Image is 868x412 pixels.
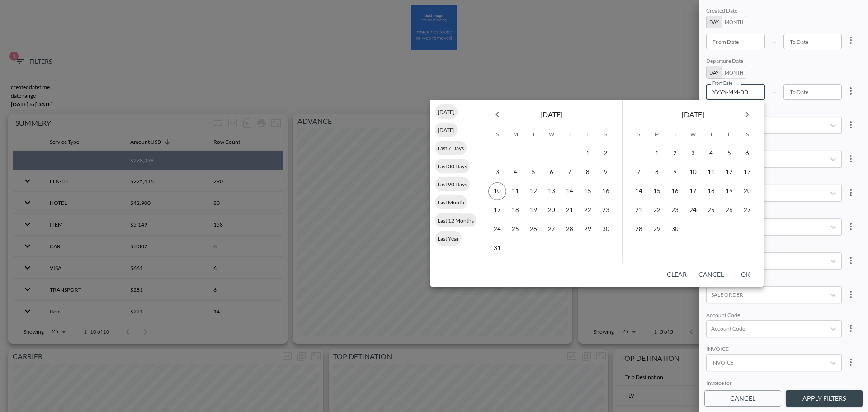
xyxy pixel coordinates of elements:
[722,16,746,28] button: Month
[666,163,684,181] button: 9
[435,127,458,133] span: [DATE]
[842,31,860,49] button: more
[685,125,701,143] span: Wednesday
[648,163,666,181] button: 8
[706,34,765,49] input: YYYY-MM-DD
[648,220,666,238] button: 29
[706,108,842,117] div: GROUP
[684,144,702,162] button: 3
[435,199,467,206] span: Last Month
[783,84,842,99] input: YYYY-MM-DD
[561,182,579,200] button: 14
[579,220,597,238] button: 29
[706,312,842,320] div: Account Code
[662,266,691,283] button: Clear
[738,144,756,162] button: 6
[738,105,756,123] button: Next month
[695,266,727,283] button: Cancel
[524,220,542,238] button: 26
[506,220,524,238] button: 25
[702,201,720,219] button: 25
[598,125,614,143] span: Saturday
[524,201,542,219] button: 19
[435,104,458,119] div: [DATE]
[435,141,467,155] div: Last 7 Days
[579,201,597,219] button: 22
[842,251,860,270] button: more
[597,201,615,219] button: 23
[648,201,666,219] button: 22
[666,182,684,200] button: 16
[435,109,458,115] span: [DATE]
[648,182,666,200] button: 15
[783,34,842,49] input: YYYY-MM-DD
[435,177,470,191] div: Last 90 Days
[435,159,470,173] div: Last 30 Days
[772,36,776,46] p: –
[702,144,720,162] button: 4
[842,82,860,100] button: more
[738,182,756,200] button: 20
[738,201,756,219] button: 27
[706,16,722,28] button: Day
[842,319,860,337] button: more
[649,125,665,143] span: Monday
[435,123,458,137] div: [DATE]
[435,145,467,152] span: Last 7 Days
[524,163,542,181] button: 5
[720,163,738,181] button: 12
[666,144,684,162] button: 2
[542,220,561,238] button: 27
[706,66,722,79] button: Day
[580,125,596,143] span: Friday
[435,163,470,170] span: Last 30 Days
[524,182,542,200] button: 12
[561,220,579,238] button: 28
[666,220,684,238] button: 30
[842,116,860,134] button: more
[667,125,683,143] span: Tuesday
[706,84,765,99] input: YYYY-MM-DD
[842,218,860,236] button: more
[684,201,702,219] button: 24
[543,125,560,143] span: Wednesday
[720,201,738,219] button: 26
[706,7,842,16] div: Created Date
[720,182,738,200] button: 19
[561,163,579,181] button: 7
[706,278,842,286] div: SALE ORDER
[435,231,462,246] div: Last Year
[706,142,842,151] div: Account Name
[540,108,563,121] span: [DATE]
[488,105,506,123] button: Previous month
[488,182,506,200] button: 10
[630,163,648,181] button: 7
[702,163,720,181] button: 11
[630,201,648,219] button: 21
[704,390,781,407] button: Cancel
[597,220,615,238] button: 30
[706,57,842,66] div: Departure Date
[684,182,702,200] button: 17
[666,201,684,219] button: 23
[786,390,863,407] button: Apply Filters
[542,201,561,219] button: 20
[731,266,760,283] button: OK
[506,163,524,181] button: 4
[435,195,467,209] div: Last Month
[435,235,462,242] span: Last Year
[842,150,860,168] button: more
[630,220,648,238] button: 28
[488,163,506,181] button: 3
[706,176,842,185] div: DATA AREA
[842,285,860,303] button: more
[597,182,615,200] button: 16
[507,125,524,143] span: Monday
[702,182,720,200] button: 18
[561,125,578,143] span: Thursday
[579,182,597,200] button: 15
[597,163,615,181] button: 9
[648,144,666,162] button: 1
[703,125,719,143] span: Thursday
[842,353,860,371] button: more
